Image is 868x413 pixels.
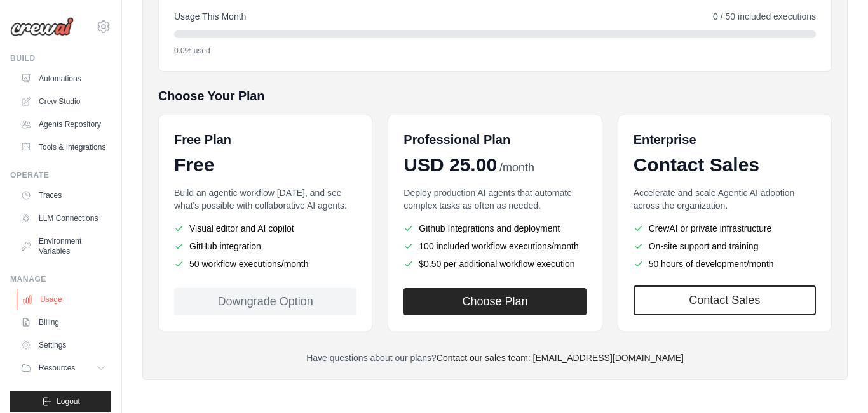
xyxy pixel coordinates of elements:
span: Resources [39,363,75,373]
a: Agents Repository [15,114,111,134]
button: Logout [10,391,111,412]
button: Choose Plan [403,288,586,315]
a: Environment Variables [15,231,111,261]
div: Downgrade Option [174,288,356,315]
li: 50 workflow executions/month [174,258,356,270]
span: Usage This Month [174,10,246,23]
h5: Choose Your Plan [158,87,832,105]
li: $0.50 per additional workflow execution [403,258,586,270]
p: Accelerate and scale Agentic AI adoption across the organization. [634,187,816,212]
h6: Free Plan [174,131,231,148]
button: Resources [15,358,111,378]
li: GitHub integration [174,240,356,252]
p: Build an agentic workflow [DATE], and see what's possible with collaborative AI agents. [174,187,356,212]
a: Contact Sales [634,285,816,315]
a: LLM Connections [15,208,111,228]
h6: Professional Plan [403,131,510,148]
span: Logout [57,397,80,407]
a: Contact our sales team: [EMAIL_ADDRESS][DOMAIN_NAME] [437,353,684,363]
div: Contact Sales [634,154,816,176]
li: Visual editor and AI copilot [174,222,356,235]
li: 100 included workflow executions/month [403,240,586,252]
a: Billing [15,312,111,332]
div: Free [174,154,356,176]
div: Build [10,53,111,63]
div: Operate [10,170,111,180]
div: Manage [10,274,111,284]
span: 0.0% used [174,46,210,56]
li: 50 hours of development/month [634,258,816,270]
li: Github Integrations and deployment [403,222,586,235]
a: Crew Studio [15,91,111,112]
img: Logo [10,17,74,36]
a: Settings [15,335,111,355]
p: Have questions about our plans? [158,351,832,364]
h6: Enterprise [634,131,816,148]
span: USD 25.00 [403,154,497,176]
p: Deploy production AI agents that automate complex tasks as often as needed. [403,187,586,212]
a: Automations [15,69,111,89]
a: Traces [15,185,111,206]
span: /month [499,159,534,176]
li: On-site support and training [634,240,816,252]
a: Tools & Integrations [15,137,111,157]
li: CrewAI or private infrastructure [634,222,816,235]
span: 0 / 50 included executions [713,10,816,23]
a: Usage [17,289,112,310]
